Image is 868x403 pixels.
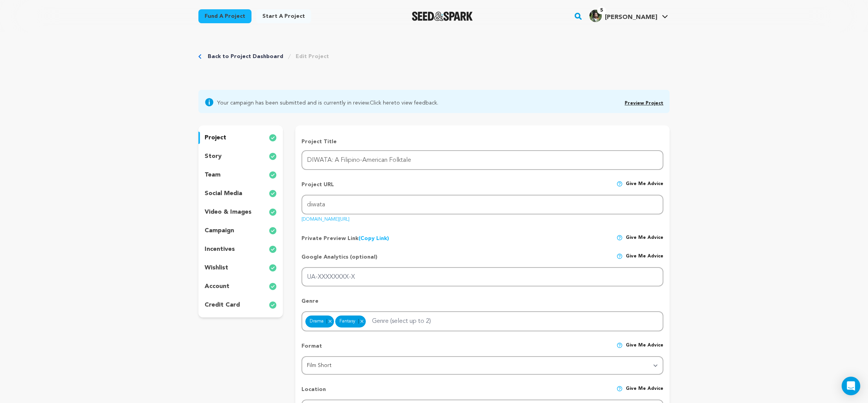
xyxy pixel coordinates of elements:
span: Give me advice [626,235,663,242]
p: project [205,133,226,142]
a: Shea F.'s Profile [588,8,670,22]
a: Start a project [256,9,311,23]
button: credit card [198,299,283,311]
img: Seed&Spark Logo Dark Mode [412,12,473,21]
img: check-circle-full.svg [269,152,277,161]
button: team [198,169,283,181]
input: Project URL [301,195,663,214]
p: Google Analytics (optional) [301,253,377,267]
span: Give me advice [626,386,663,400]
a: Preview Project [625,101,663,106]
img: check-circle-full.svg [269,282,277,291]
input: Project Name [301,150,663,170]
button: social media [198,187,283,200]
p: video & images [205,208,251,217]
button: campaign [198,225,283,237]
img: 85a4436b0cd5ff68.jpg [589,10,602,22]
button: Remove item: 8 [327,319,333,324]
p: Format [301,342,322,356]
img: check-circle-full.svg [269,208,277,217]
p: story [205,152,222,161]
p: wishlist [205,263,228,273]
span: 5 [597,7,606,14]
div: Breadcrumb [198,53,329,60]
button: Remove item: 10 [358,319,365,324]
a: [DOMAIN_NAME][URL] [301,214,350,222]
a: Fund a project [198,9,251,23]
span: [PERSON_NAME] [605,14,657,21]
img: check-circle-full.svg [269,170,277,180]
button: incentives [198,243,283,256]
img: help-circle.svg [617,181,623,187]
div: Shea F.'s Profile [589,10,657,22]
span: Give me advice [626,253,663,267]
span: Your campaign has been submitted and is currently in review. to view feedback. [217,98,438,107]
button: wishlist [198,262,283,274]
div: Fantasy [335,316,366,328]
img: check-circle-full.svg [269,300,277,310]
span: Shea F.'s Profile [588,8,670,24]
img: help-circle.svg [617,342,623,348]
button: story [198,150,283,163]
img: help-circle.svg [617,253,623,259]
button: project [198,132,283,144]
p: Project Title [301,138,663,146]
p: team [205,170,220,180]
img: check-circle-full.svg [269,263,277,273]
div: Drama [305,316,334,328]
img: check-circle-full.svg [269,133,277,142]
img: check-circle-full.svg [269,245,277,254]
p: credit card [205,300,240,310]
p: Project URL [301,181,334,195]
p: Location [301,386,326,400]
a: Edit Project [296,53,329,60]
p: campaign [205,226,234,235]
p: incentives [205,245,235,254]
a: Click here [370,100,394,106]
button: video & images [198,206,283,218]
span: Give me advice [626,342,663,356]
p: account [205,282,229,291]
input: UA-XXXXXXXX-X [301,267,663,287]
img: help-circle.svg [617,235,623,241]
p: Private Preview Link [301,235,389,242]
span: Give me advice [626,181,663,195]
a: (Copy Link) [358,236,389,241]
a: Seed&Spark Homepage [412,12,473,21]
p: social media [205,189,242,198]
a: Back to Project Dashboard [208,53,283,60]
img: help-circle.svg [617,386,623,392]
div: Open Intercom Messenger [842,377,860,395]
input: Genre (select up to 2) [367,314,448,326]
p: Genre [301,297,663,311]
img: check-circle-full.svg [269,189,277,198]
button: account [198,280,283,293]
img: check-circle-full.svg [269,226,277,235]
